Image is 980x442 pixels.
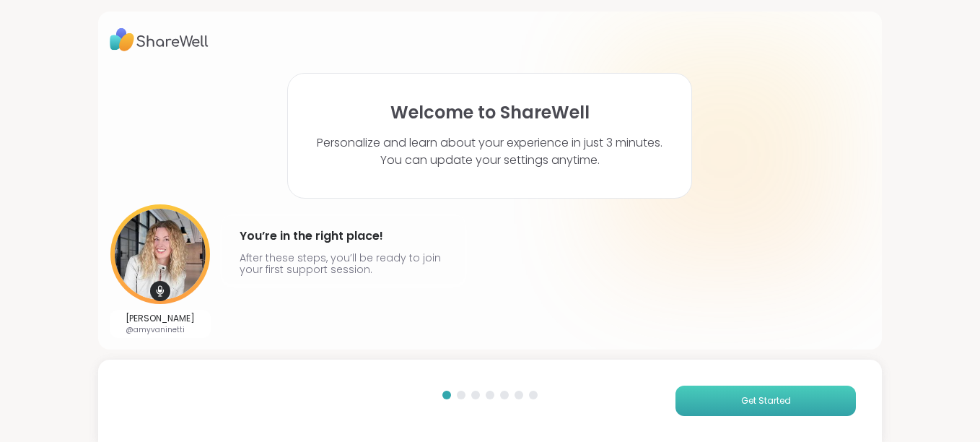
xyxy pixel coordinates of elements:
p: Personalize and learn about your experience in just 3 minutes. You can update your settings anytime. [317,134,662,169]
img: User image [110,204,210,304]
p: After these steps, you’ll be ready to join your first support session. [240,252,447,275]
button: Get Started [675,386,856,416]
h4: You’re in the right place! [240,225,447,248]
p: [PERSON_NAME] [126,313,195,324]
img: ShareWell Logo [110,23,209,56]
img: mic icon [150,281,170,301]
span: Get Started [741,394,791,407]
p: @amyvaninetti [126,324,195,335]
h1: Welcome to ShareWell [390,103,590,123]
